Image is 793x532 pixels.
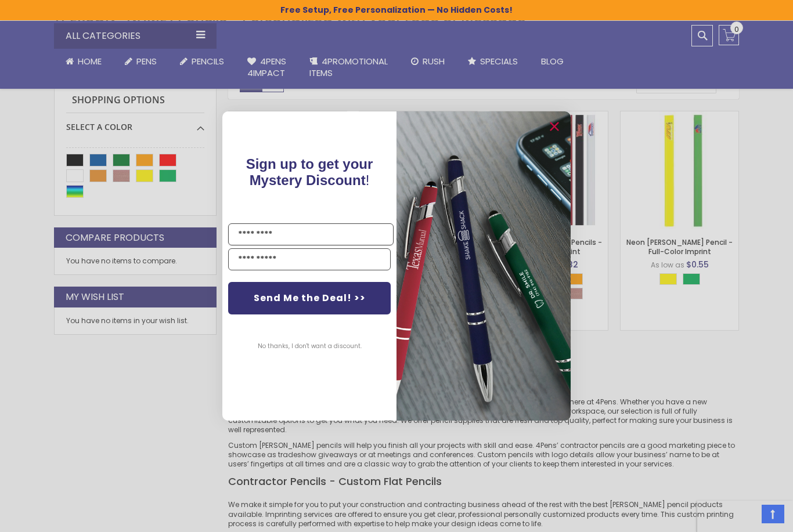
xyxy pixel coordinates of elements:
[228,248,391,270] input: YOUR EMAIL
[252,332,367,361] button: No thanks, I don't want a discount.
[246,156,373,188] span: Sign up to get your Mystery Discount
[228,282,391,314] button: Send Me the Deal! >>
[545,117,564,136] button: Close dialog
[246,156,373,188] span: !
[396,111,571,421] img: 081b18bf-2f98-4675-a917-09431eb06994.jpeg
[697,501,793,532] iframe: Google Customer Reviews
